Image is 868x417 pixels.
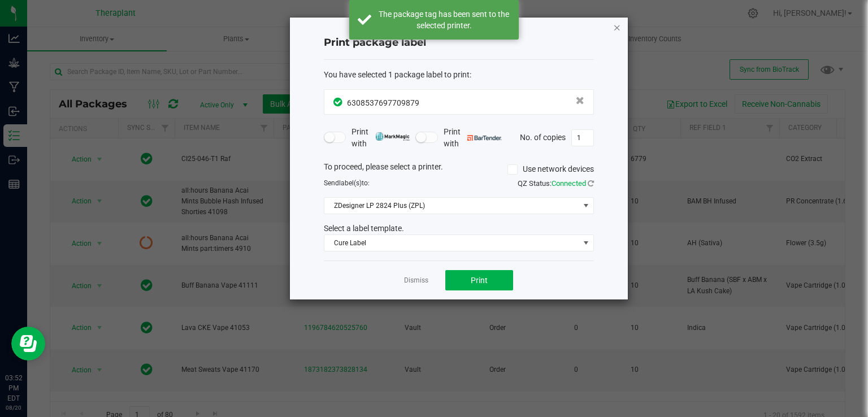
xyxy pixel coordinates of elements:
div: Select a label template. [315,223,602,234]
a: Dismiss [404,276,428,285]
span: ZDesigner LP 2824 Plus (ZPL) [324,198,579,214]
span: 6308537697709879 [347,98,419,107]
span: Print with [351,126,410,150]
div: To proceed, please select a printer. [315,161,602,178]
span: In Sync [333,96,344,108]
img: bartender.png [467,135,502,141]
div: The package tag has been sent to the selected printer. [377,8,510,31]
div: : [324,69,594,81]
button: Print [445,270,513,290]
span: label(s) [339,179,362,187]
span: No. of copies [520,132,566,141]
img: mark_magic_cybra.png [375,132,410,141]
span: Print [471,276,488,285]
span: QZ Status: [518,179,594,188]
iframe: Resource center [11,327,45,360]
span: Send to: [324,179,370,187]
label: Use network devices [507,163,594,175]
h4: Print package label [324,36,594,50]
span: Connected [552,179,586,188]
span: You have selected 1 package label to print [324,70,470,79]
span: Cure Label [324,235,579,251]
span: Print with [444,126,502,150]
